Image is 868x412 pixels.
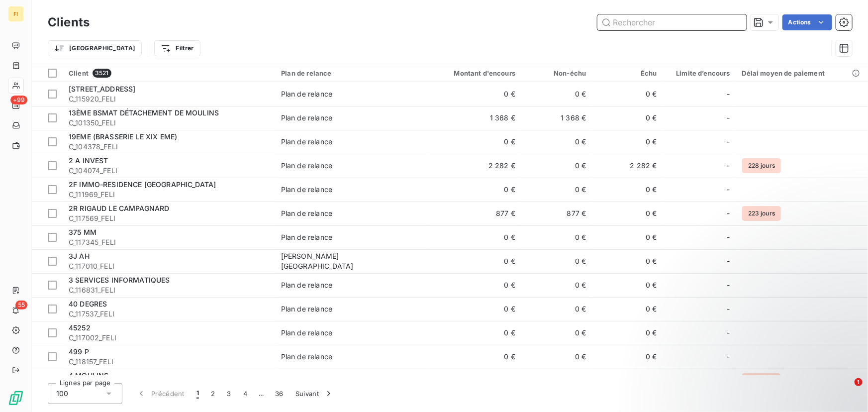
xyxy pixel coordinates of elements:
span: 375 MM [69,228,96,236]
div: Échu [598,69,657,77]
td: 0 € [521,345,592,369]
span: … [253,386,269,402]
td: 0 € [426,321,521,345]
img: Logo LeanPay [8,390,24,406]
span: 45252 [69,323,91,332]
span: C_104074_FELI [69,166,269,176]
td: 0 € [426,178,521,202]
button: 4 [237,383,253,404]
span: 100 [56,389,68,399]
div: Non-échu [527,69,586,77]
td: 0 € [592,225,663,249]
span: C_104378_FELI [69,142,269,152]
button: 2 [205,383,221,404]
td: 1 062 € [426,369,521,393]
button: Filtrer [154,40,200,56]
td: 0 € [592,178,663,202]
td: 0 € [426,273,521,297]
div: Limite d’encours [669,69,730,77]
span: 3 SERVICES INFORMATIQUES [69,276,170,284]
span: C_117345_FELI [69,237,269,247]
span: 499 P [69,347,89,356]
span: C_115920_FELI [69,94,269,104]
td: 0 € [592,369,663,393]
td: 0 € [426,130,521,154]
td: 0 € [521,297,592,321]
td: 1 368 € [521,106,592,130]
button: Précédent [130,383,191,404]
td: 0 € [592,249,663,273]
td: 0 € [521,249,592,273]
h3: Clients [48,13,90,31]
div: [PERSON_NAME][GEOGRAPHIC_DATA] [281,251,405,271]
span: C_116831_FELI [69,285,269,295]
span: C_118157_FELI [69,357,269,367]
span: C_111969_FELI [69,190,269,200]
td: 1 062 € [521,369,592,393]
span: 3J AH [69,252,90,260]
span: - [727,113,730,123]
span: - [727,89,730,99]
div: Plan de relance [281,208,332,218]
td: 0 € [426,225,521,249]
span: C_117537_FELI [69,309,269,319]
td: 0 € [592,273,663,297]
td: 0 € [592,321,663,345]
iframe: Intercom live chat [834,378,858,402]
span: - [727,304,730,314]
td: 0 € [592,106,663,130]
button: [GEOGRAPHIC_DATA] [48,40,142,56]
div: Plan de relance [281,113,332,123]
span: Client [69,69,89,77]
td: 877 € [521,202,592,225]
input: Rechercher [597,14,747,30]
span: 1 [855,378,863,386]
span: [STREET_ADDRESS] [69,85,135,93]
td: 0 € [592,345,663,369]
span: +99 [10,96,27,104]
span: 223 jours [742,206,781,221]
button: 1 [191,383,205,404]
td: 0 € [426,249,521,273]
iframe: Intercom notifications message [669,315,868,385]
span: C_101350_FELI [69,118,269,128]
div: Plan de relance [281,280,332,290]
span: 228 jours [742,158,781,173]
button: 3 [221,383,237,404]
span: 19EME (BRASSERIE LE XIX EME) [69,132,177,141]
td: 0 € [426,297,521,321]
div: Plan de relance [281,304,332,314]
span: 55 [15,301,27,309]
td: 0 € [426,82,521,106]
td: 0 € [521,225,592,249]
td: 0 € [521,178,592,202]
td: 0 € [521,82,592,106]
button: Suivant [289,383,340,404]
span: 3521 [93,69,111,78]
div: Plan de relance [281,185,332,195]
td: 0 € [521,321,592,345]
span: - [727,137,730,147]
span: 1 [196,389,199,399]
td: 1 368 € [426,106,521,130]
td: 0 € [592,130,663,154]
span: - [727,185,730,195]
span: 2 A INVEST [69,156,108,165]
span: C_117002_FELI [69,333,269,343]
div: Montant d'encours [432,69,515,77]
span: 4 MOULINS [69,371,108,380]
div: Plan de relance [281,137,332,147]
div: Plan de relance [281,232,332,242]
span: 2F IMMO-RESIDENCE [GEOGRAPHIC_DATA] [69,180,216,189]
span: - [727,208,730,218]
div: FI [8,6,24,22]
span: C_117010_FELI [69,261,269,271]
div: Plan de relance [281,89,332,99]
span: C_117569_FELI [69,213,269,223]
td: 0 € [521,273,592,297]
td: 0 € [521,154,592,178]
div: Plan de relance [281,352,332,362]
button: 36 [269,383,289,404]
span: - [727,280,730,290]
div: Délai moyen de paiement [742,69,862,77]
